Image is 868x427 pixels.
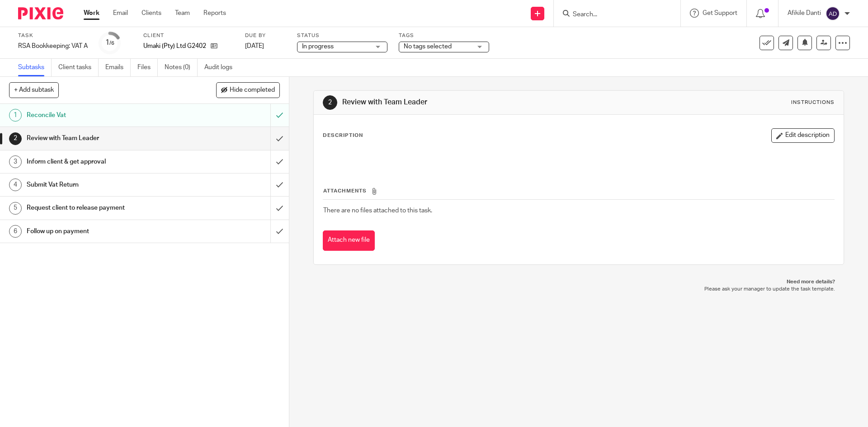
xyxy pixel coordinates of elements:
[18,42,88,51] div: RSA Bookkeeping: VAT A
[788,9,821,18] p: Afikile Danti
[342,98,598,107] h1: Review with Team Leader
[203,9,226,18] a: Reports
[58,59,99,76] a: Client tasks
[105,38,114,48] div: 1
[105,59,131,76] a: Emails
[9,155,22,168] div: 3
[113,9,128,18] a: Email
[18,32,88,39] label: Task
[27,155,183,169] h1: Inform client & get approval
[245,43,264,49] span: [DATE]
[18,7,63,19] img: Pixie
[27,131,183,145] h1: Review with Team Leader
[137,59,158,76] a: Files
[216,82,280,98] button: Hide completed
[27,225,183,238] h1: Follow up on payment
[9,109,22,122] div: 1
[9,178,22,191] div: 4
[323,230,375,251] button: Attach new file
[302,43,334,50] span: In progress
[791,99,835,106] div: Instructions
[142,9,161,18] a: Clients
[297,32,387,39] label: Status
[322,278,835,286] p: Need more details?
[703,10,737,16] span: Get Support
[9,202,22,215] div: 5
[9,225,22,238] div: 6
[323,132,363,139] p: Description
[27,201,183,215] h1: Request client to release payment
[245,32,286,39] label: Due by
[9,82,59,98] button: + Add subtask
[572,11,653,19] input: Search
[143,42,206,51] p: Umaki (Pty) Ltd G2402
[323,188,367,193] span: Attachments
[109,41,114,46] small: /6
[165,59,198,76] a: Notes (0)
[9,132,22,145] div: 2
[230,87,275,94] span: Hide completed
[143,32,234,39] label: Client
[204,59,239,76] a: Audit logs
[826,6,840,21] img: svg%3E
[322,286,835,293] p: Please ask your manager to update the task template.
[404,43,452,50] span: No tags selected
[27,108,183,122] h1: Reconcile Vat
[18,59,52,76] a: Subtasks
[175,9,190,18] a: Team
[399,32,489,39] label: Tags
[323,207,432,214] span: There are no files attached to this task.
[771,128,835,143] button: Edit description
[84,9,99,18] a: Work
[323,95,337,110] div: 2
[27,178,183,192] h1: Submit Vat Return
